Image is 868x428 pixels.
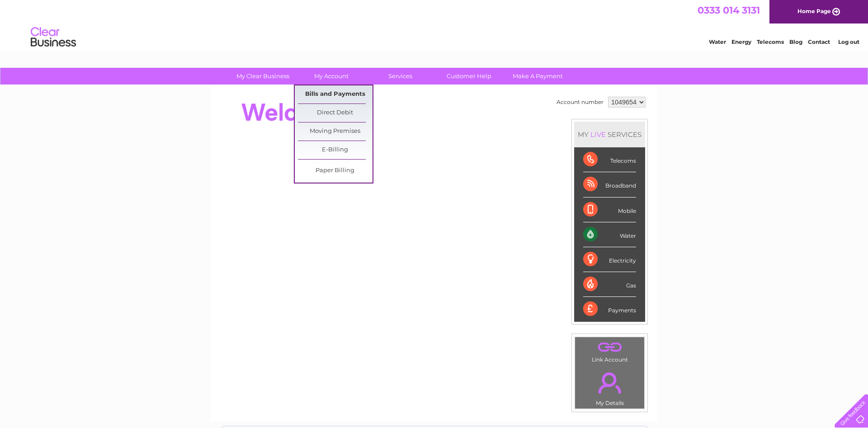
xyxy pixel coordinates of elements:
[363,68,438,85] a: Services
[757,38,784,45] a: Telecoms
[294,68,369,85] a: My Account
[221,5,648,44] div: Clear Business is a trading name of Verastar Limited (registered in [GEOGRAPHIC_DATA] No. 3667643...
[432,68,506,85] a: Customer Help
[298,141,373,159] a: E-Billing
[30,24,76,51] img: logo.png
[583,172,636,197] div: Broadband
[838,38,859,45] a: Log out
[583,297,636,321] div: Payments
[583,272,636,297] div: Gas
[575,365,645,409] td: My Details
[574,122,645,147] div: MY SERVICES
[808,38,830,45] a: Contact
[298,122,373,141] a: Moving Premises
[589,130,608,139] div: LIVE
[789,38,802,45] a: Blog
[500,68,575,85] a: Make A Payment
[709,38,726,45] a: Water
[575,337,645,365] td: Link Account
[731,38,751,45] a: Energy
[554,94,606,110] td: Account number
[583,198,636,222] div: Mobile
[577,367,642,399] a: .
[583,147,636,172] div: Telecoms
[577,339,642,355] a: .
[583,222,636,247] div: Water
[298,104,373,122] a: Direct Debit
[298,85,373,103] a: Bills and Payments
[698,5,760,16] a: 0333 014 3131
[298,162,373,180] a: Paper Billing
[226,68,300,85] a: My Clear Business
[583,247,636,272] div: Electricity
